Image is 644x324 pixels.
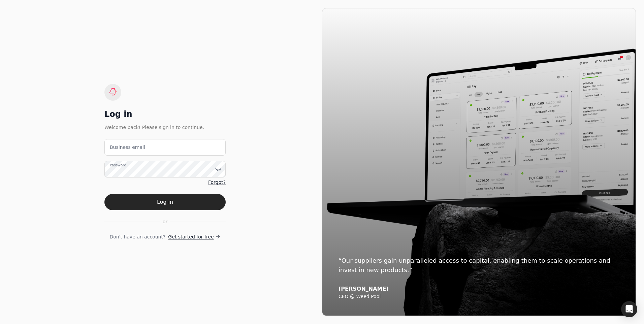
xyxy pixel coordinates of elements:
[104,124,226,131] div: Welcome back! Please sign in to continue.
[104,109,226,120] div: Log in
[621,301,637,317] div: Open Intercom Messenger
[109,233,165,240] span: Don't have an account?
[339,286,619,292] div: [PERSON_NAME]
[163,218,167,225] span: or
[168,233,220,240] a: Get started for free
[339,294,619,300] div: CEO @ Weed Pool
[110,162,126,168] label: Password
[208,179,226,186] a: Forgot?
[104,194,226,210] button: Log in
[339,256,619,275] div: “Our suppliers gain unparalleled access to capital, enabling them to scale operations and invest ...
[110,144,145,151] label: Business email
[168,233,214,240] span: Get started for free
